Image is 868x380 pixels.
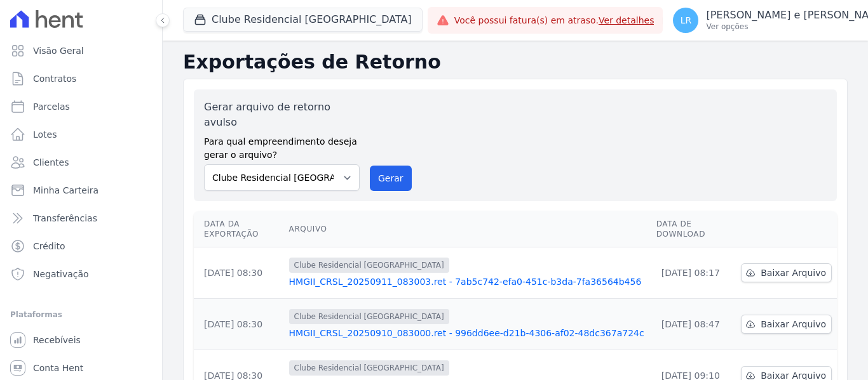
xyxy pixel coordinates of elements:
td: [DATE] 08:47 [651,299,736,350]
a: Transferências [5,206,157,231]
a: Negativação [5,261,157,287]
a: Minha Carteira [5,178,157,203]
span: Minha Carteira [33,184,98,197]
div: Plataformas [10,307,152,322]
a: HMGII_CRSL_20250910_083000.ret - 996dd6ee-d21b-4306-af02-48dc367a724c [289,327,646,339]
span: Clube Residencial [GEOGRAPHIC_DATA] [289,309,449,324]
span: Visão Geral [33,44,84,57]
a: Clientes [5,150,157,175]
span: Clientes [33,156,69,169]
span: LR [681,16,692,25]
span: Negativação [33,268,89,280]
span: Recebíveis [33,334,81,346]
span: Conta Hent [33,362,83,374]
td: [DATE] 08:30 [194,299,284,350]
a: Crédito [5,233,157,259]
span: Baixar Arquivo [761,266,826,279]
th: Data de Download [651,211,736,247]
a: Visão Geral [5,38,157,63]
td: [DATE] 08:30 [194,247,284,299]
span: Baixar Arquivo [761,318,826,331]
h2: Exportações de Retorno [183,51,848,74]
button: Gerar [370,166,412,191]
span: Clube Residencial [GEOGRAPHIC_DATA] [289,258,449,273]
span: Lotes [33,128,57,141]
a: Ver detalhes [599,15,654,25]
a: Recebíveis [5,327,157,353]
a: Parcelas [5,94,157,119]
a: Baixar Arquivo [741,315,832,334]
span: Clube Residencial [GEOGRAPHIC_DATA] [289,360,449,376]
span: Você possui fatura(s) em atraso. [454,14,654,27]
span: Transferências [33,212,97,225]
th: Data da Exportação [194,211,284,247]
a: Contratos [5,66,157,91]
a: Baixar Arquivo [741,263,832,282]
span: Parcelas [33,100,70,113]
span: Contratos [33,72,76,85]
span: Crédito [33,240,65,252]
button: Clube Residencial [GEOGRAPHIC_DATA] [183,8,423,32]
th: Arquivo [284,211,651,247]
a: Lotes [5,122,157,147]
a: HMGII_CRSL_20250911_083003.ret - 7ab5c742-efa0-451c-b3da-7fa36564b456 [289,275,646,288]
label: Gerar arquivo de retorno avulso [204,100,360,130]
label: Para qual empreendimento deseja gerar o arquivo? [204,130,360,162]
td: [DATE] 08:17 [651,247,736,299]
